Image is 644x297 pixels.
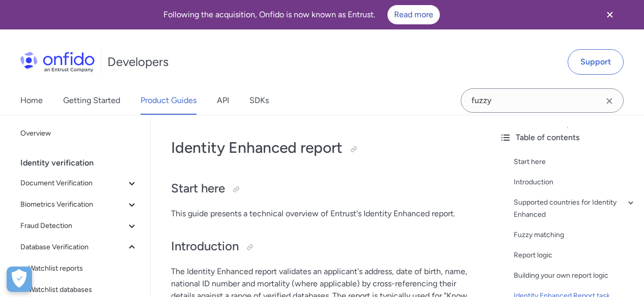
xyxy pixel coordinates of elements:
[29,262,138,275] span: Watchlist reports
[514,176,636,188] a: Introduction
[7,267,32,292] button: Open Preferences
[591,2,629,27] button: Close banner
[171,180,471,197] h2: Start here
[514,196,636,221] a: Supported countries for Identity Enhanced
[12,5,591,24] div: Following the acquisition, Onfido is now known as Entrust.
[514,156,636,168] a: Start here
[16,173,142,193] button: Document Verification
[461,88,624,113] input: Onfido search input field
[514,270,636,282] a: Building your own report logic
[29,284,138,296] span: Watchlist databases
[20,153,146,173] div: Identity verification
[499,131,636,144] div: Table of contents
[63,86,120,115] a: Getting Started
[171,238,471,255] h2: Introduction
[16,123,142,144] a: Overview
[20,52,95,72] img: Onfido Logo
[16,237,142,257] button: Database Verification
[20,86,43,115] a: Home
[514,249,636,261] a: Report logic
[7,267,32,292] div: Cookie Preferences
[16,216,142,236] button: Fraud Detection
[20,177,126,189] span: Document Verification
[568,49,624,75] a: Support
[20,199,126,211] span: Biometrics Verification
[20,241,126,253] span: Database Verification
[604,9,616,21] svg: Close banner
[171,208,471,220] p: This guide presents a technical overview of Entrust's Identity Enhanced report.
[141,86,197,115] a: Product Guides
[387,5,440,24] a: Read more
[514,229,636,241] a: Fuzzy matching
[603,95,615,107] svg: Clear search field button
[16,194,142,215] button: Biometrics Verification
[217,86,229,115] a: API
[171,138,471,158] h1: Identity Enhanced report
[24,258,142,279] a: Watchlist reports
[20,127,138,140] span: Overview
[249,86,269,115] a: SDKs
[107,54,169,70] h1: Developers
[20,220,126,232] span: Fraud Detection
